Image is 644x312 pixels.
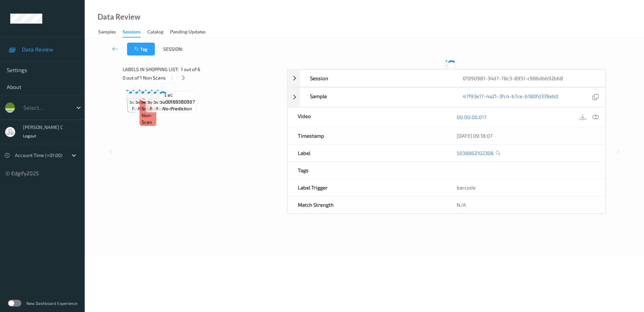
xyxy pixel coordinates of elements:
div: Timestamp [288,127,446,144]
a: 00:00:00.017 [457,114,486,120]
button: Tag [127,43,155,55]
div: 01990981-34d7-78c3-8951-c986dbb92b68 [453,70,605,87]
div: Session01990981-34d7-78c3-8951-c986dbb92b68 [287,69,606,87]
div: Video [288,108,446,127]
div: Sample [300,88,453,107]
div: 0 out of 1 Non Scans [123,73,282,82]
span: no-prediction [132,105,162,112]
div: Sessions [123,28,141,38]
a: Sessions [123,27,147,38]
div: Pending Updates [170,28,206,37]
span: non-scan [142,112,154,126]
a: Samples [98,27,123,37]
div: Data Review [98,14,140,20]
a: Pending Updates [170,27,212,37]
div: Sample47f93e17-4a21-3fc4-b7ce-b180fd339eb0 [287,87,606,107]
div: Catalog [147,28,163,37]
div: [DATE] 09:18:07 [457,132,595,139]
span: no-prediction [150,105,180,112]
div: Match Strength [288,196,446,213]
span: Labels in shopping list: [123,66,179,73]
span: 1 out of 6 [181,66,200,73]
span: Label: Non-Scan [142,92,154,112]
div: Tags [288,162,446,179]
span: no-prediction [162,105,192,112]
div: N/A [446,196,605,213]
a: Catalog [147,27,170,37]
div: Label [288,144,446,161]
div: Session [300,70,453,87]
div: barcode [446,179,605,196]
span: Label: 5000169380987 [160,92,195,105]
a: 47f93e17-4a21-3fc4-b7ce-b180fd339eb0 [463,93,558,102]
div: Label Trigger [288,179,446,196]
span: no-prediction [138,105,168,112]
span: no-prediction [156,105,186,112]
a: 5038862102308 [457,150,494,156]
div: Samples [98,28,116,37]
span: Session: [163,46,183,52]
